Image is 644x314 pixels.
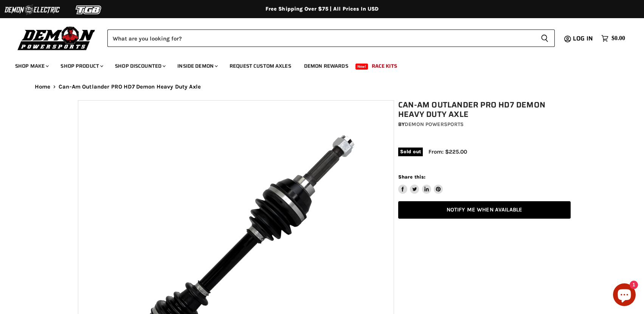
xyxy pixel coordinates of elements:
[298,58,354,74] a: Demon Rewards
[224,58,297,74] a: Request Custom Axles
[109,58,170,74] a: Shop Discounted
[428,148,467,155] span: From: $225.00
[398,201,571,219] a: Notify Me When Available
[20,6,625,12] div: Free Shipping Over $75 | All Prices In USD
[398,100,571,119] h1: Can-Am Outlander PRO HD7 Demon Heavy Duty Axle
[9,55,623,74] ul: Main menu
[398,174,425,180] span: Share this:
[398,174,443,194] aside: Share this:
[59,84,201,90] span: Can-Am Outlander PRO HD7 Demon Heavy Duty Axle
[398,120,571,129] div: by
[355,64,368,70] span: New!
[535,30,555,47] button: Search
[570,35,597,42] a: Log in
[611,283,638,308] inbox-online-store-chat: Shopify online store chat
[398,148,423,156] span: Sold out
[35,84,51,90] a: Home
[55,58,108,74] a: Shop Product
[611,35,625,42] span: $0.00
[61,3,117,17] img: TGB Logo 2
[15,25,98,51] img: Demon Powersports
[20,84,625,90] nav: Breadcrumbs
[107,30,535,47] input: Search
[9,58,53,74] a: Shop Make
[107,30,555,47] form: Product
[366,58,403,74] a: Race Kits
[4,3,61,17] img: Demon Electric Logo 2
[405,121,464,127] a: Demon Powersports
[597,33,629,44] a: $0.00
[172,58,222,74] a: Inside Demon
[573,34,593,43] span: Log in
